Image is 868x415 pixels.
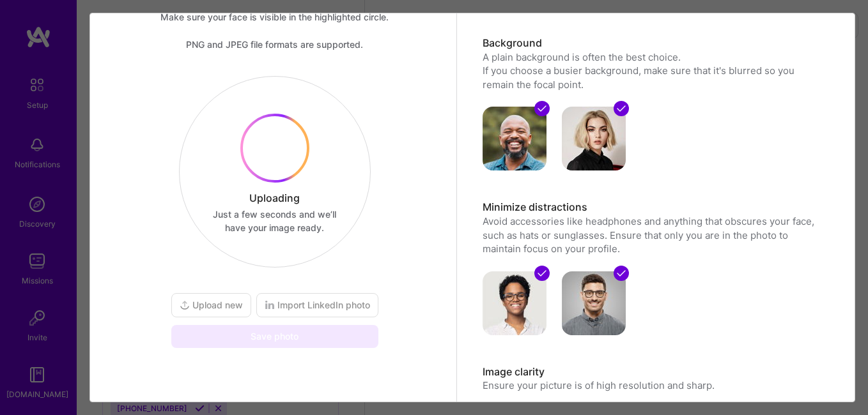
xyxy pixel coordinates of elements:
[483,379,826,392] p: Ensure your picture is of high resolution and sharp.
[483,50,826,64] div: A plain background is often the best choice.
[483,36,826,50] h3: Background
[483,64,826,91] div: If you choose a busier background, make sure that it's blurred so you remain the focal point.
[103,11,447,23] div: Make sure your face is visible in the highlighted circle.
[562,271,626,335] img: avatar
[483,365,826,379] h3: Image clarity
[483,215,826,255] p: Avoid accessories like headphones and anything that obscures your face, such as hats or sunglasse...
[562,107,626,170] img: avatar
[483,200,826,215] h3: Minimize distractions
[103,38,447,50] div: PNG and JPEG file formats are supported.
[483,107,546,170] img: avatar
[483,271,546,335] img: avatar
